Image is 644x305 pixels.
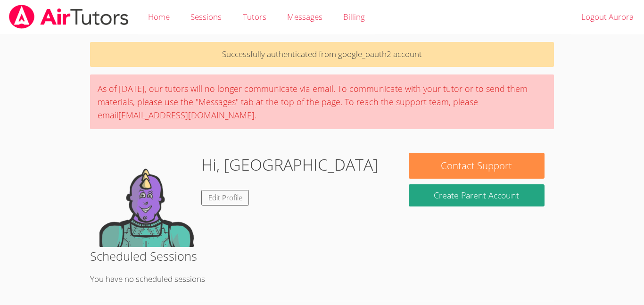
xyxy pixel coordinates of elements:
img: default.png [99,153,194,247]
div: As of [DATE], our tutors will no longer communicate via email. To communicate with your tutor or ... [90,74,554,129]
button: Create Parent Account [409,184,545,206]
span: Messages [287,11,322,22]
p: You have no scheduled sessions [90,272,554,286]
button: Contact Support [409,153,545,179]
a: Edit Profile [201,190,249,206]
img: airtutors_banner-c4298cdbf04f3fff15de1276eac7730deb9818008684d7c2e4769d2f7ddbe033.png [8,5,130,29]
h2: Scheduled Sessions [90,247,554,265]
p: Successfully authenticated from google_oauth2 account [90,42,554,67]
h1: Hi, [GEOGRAPHIC_DATA] [201,153,378,177]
